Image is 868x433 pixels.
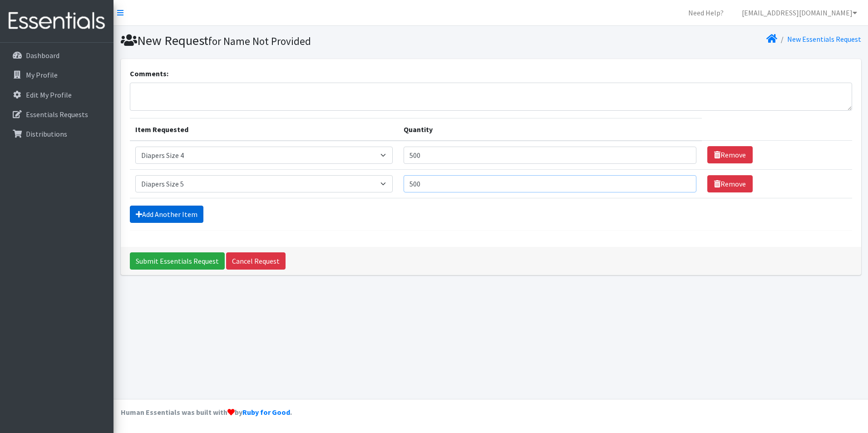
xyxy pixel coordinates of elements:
a: Edit My Profile [4,86,110,104]
a: Remove [707,175,753,192]
p: Distributions [26,129,67,138]
input: Submit Essentials Request [130,252,225,270]
a: Ruby for Good [242,408,290,417]
a: My Profile [4,66,110,84]
label: Comments: [130,68,168,79]
a: Dashboard [4,46,110,64]
a: Cancel Request [226,252,286,270]
h1: New Request [121,33,488,49]
a: New Essentials Request [787,34,861,44]
a: Add Another Item [130,206,203,223]
a: Need Help? [681,4,731,22]
strong: Human Essentials was built with by . [121,408,292,417]
th: Quantity [398,118,702,141]
a: Essentials Requests [4,105,110,123]
p: Edit My Profile [26,90,72,99]
p: My Profile [26,70,58,79]
img: HumanEssentials [4,6,110,36]
a: Remove [707,146,753,163]
th: Item Requested [130,118,399,141]
a: [EMAIL_ADDRESS][DOMAIN_NAME] [735,4,864,22]
p: Dashboard [26,51,59,60]
small: for Name Not Provided [208,34,311,48]
p: Essentials Requests [26,110,88,119]
a: Distributions [4,125,110,143]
